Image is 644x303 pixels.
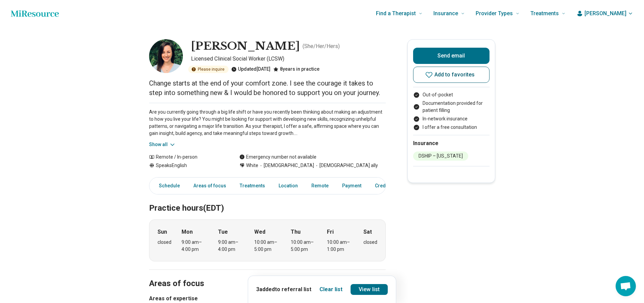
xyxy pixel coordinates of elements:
span: [PERSON_NAME] [585,9,626,18]
div: 9:00 am – 4:00 pm [182,239,208,253]
p: 3 added [256,285,311,294]
div: closed [363,239,377,246]
strong: Sat [363,228,372,236]
span: Find a Therapist [376,9,416,18]
strong: Wed [254,228,265,236]
strong: Fri [327,228,334,236]
button: Add to favorites [413,67,490,83]
a: Treatments [236,179,269,193]
span: White [246,162,258,169]
h2: Areas of focus [149,262,386,289]
span: [DEMOGRAPHIC_DATA] [258,162,314,169]
p: Change starts at the end of your comfort zone. I see the courage it takes to step into something ... [149,78,386,97]
a: Areas of focus [189,179,230,193]
div: Open chat [616,276,636,296]
button: Clear list [319,285,342,294]
div: Speaks English [149,162,226,169]
div: 8 years in practice [273,66,319,73]
div: 10:00 am – 5:00 pm [254,239,280,253]
p: Are you currently going through a big life shift or have you recently been thinking about making ... [149,109,386,137]
div: Please inquire [188,66,229,73]
span: to referral list [275,286,311,293]
div: When does the program meet? [149,219,386,261]
span: Provider Types [476,9,513,18]
img: Christine Schneider, Licensed Clinical Social Worker (LCSW) [149,39,183,73]
a: Home page [11,7,59,20]
li: I offer a free consultation [413,124,490,131]
button: [PERSON_NAME] [576,9,633,18]
strong: Tue [218,228,228,236]
li: Documentation provided for patient filling [413,100,490,114]
span: Treatments [530,9,559,18]
button: Show all [149,141,176,148]
strong: Thu [291,228,301,236]
li: DSHIP – [US_STATE] [413,151,468,161]
div: 10:00 am – 1:00 pm [327,239,353,253]
a: Location [275,179,302,193]
div: Emergency number not available [239,154,316,161]
a: View list [351,284,388,295]
h3: Areas of expertise [149,295,386,303]
span: Insurance [433,9,458,18]
div: 10:00 am – 5:00 pm [291,239,317,253]
ul: Payment options [413,91,490,131]
div: closed [158,239,171,246]
div: Updated [DATE] [231,66,270,73]
p: ( She/Her/Hers ) [303,42,340,50]
h1: [PERSON_NAME] [191,39,300,53]
h2: Practice hours (EDT) [149,186,386,214]
a: Schedule [151,179,184,193]
button: Send email [413,48,490,64]
span: Add to favorites [434,72,475,77]
a: Credentials [371,179,405,193]
strong: Mon [182,228,193,236]
li: In-network insurance [413,115,490,122]
h2: Insurance [413,139,490,147]
p: Licensed Clinical Social Worker (LCSW) [191,55,386,63]
strong: Sun [158,228,167,236]
a: Payment [338,179,365,193]
span: [DEMOGRAPHIC_DATA] ally [314,162,378,169]
a: Remote [307,179,333,193]
li: Out-of-pocket [413,91,490,98]
div: Remote / In-person [149,154,226,161]
div: 9:00 am – 4:00 pm [218,239,244,253]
